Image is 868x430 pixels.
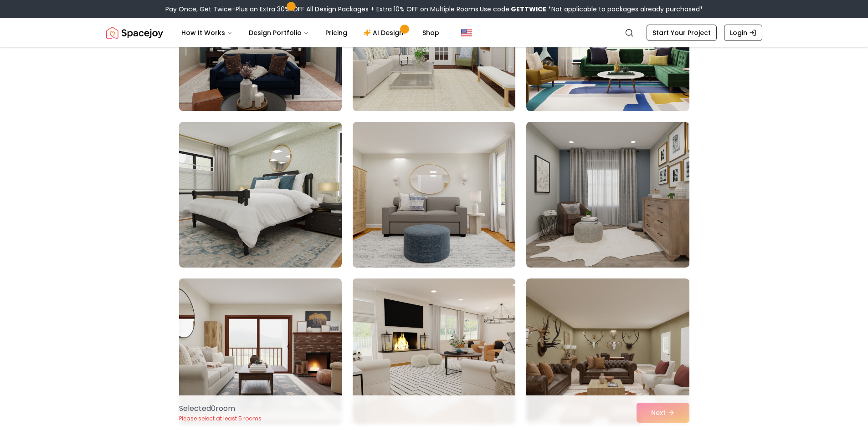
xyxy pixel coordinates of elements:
[415,24,447,42] a: Shop
[318,24,354,42] a: Pricing
[165,5,703,14] div: Pay Once, Get Twice-Plus an Extra 30% OFF All Design Packages + Extra 10% OFF on Multiple Rooms.
[526,122,689,268] img: Room room-30
[724,25,762,41] a: Login
[546,5,703,14] span: *Not applicable to packages already purchased*
[356,24,413,42] a: AI Design
[106,24,163,42] a: Spacejoy
[526,278,689,424] img: Room room-33
[179,403,262,414] p: Selected 0 room
[174,24,240,42] button: How It Works
[174,24,447,42] nav: Main
[349,275,519,428] img: Room room-32
[106,24,163,42] img: Spacejoy Logo
[461,27,472,38] img: United States
[179,415,262,422] p: Please select at least 5 rooms
[241,24,316,42] button: Design Portfolio
[511,5,546,14] b: GETTWICE
[179,122,342,268] img: Room room-28
[179,278,342,424] img: Room room-31
[353,122,515,268] img: Room room-29
[106,18,762,47] nav: Global
[480,5,546,14] span: Use code:
[647,25,717,41] a: Start Your Project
